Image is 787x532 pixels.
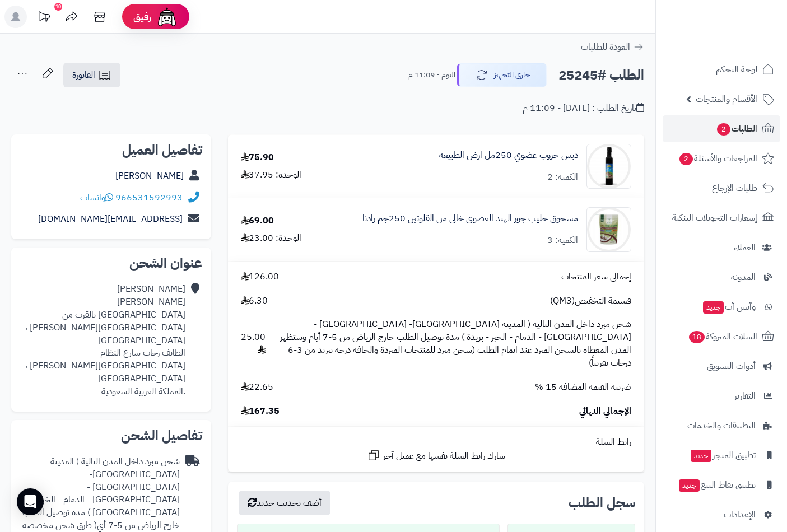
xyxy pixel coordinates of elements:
[54,3,62,11] div: 10
[663,145,780,172] a: المراجعات والأسئلة2
[241,151,274,164] div: 75.90
[716,121,757,137] span: الطلبات
[579,405,631,418] span: الإجمالي النهائي
[688,329,757,344] span: السلات المتروكة
[731,269,756,285] span: المدونة
[663,234,780,261] a: العملاء
[703,301,724,314] span: جديد
[241,232,301,245] div: الوحدة: 23.00
[561,270,631,283] span: إجمالي سعر المنتجات
[277,318,631,369] span: شحن مبرد داخل المدن التالية ( المدينة [GEOGRAPHIC_DATA]- [GEOGRAPHIC_DATA] - [GEOGRAPHIC_DATA] - ...
[581,40,630,54] span: العودة للطلبات
[241,214,274,227] div: 69.00
[678,151,757,166] span: المراجعات والأسئلة
[20,283,185,398] div: [PERSON_NAME] [PERSON_NAME] [GEOGRAPHIC_DATA] بالقرب من [GEOGRAPHIC_DATA][PERSON_NAME] ، [GEOGRAP...
[523,102,644,115] div: تاريخ الطلب : [DATE] - 11:09 م
[439,149,578,162] a: دبس خروب عضوي 250مل ارض الطبيعة
[672,210,757,226] span: إشعارات التحويلات البنكية
[30,6,58,31] a: تحديثات المنصة
[20,256,202,270] h2: عنوان الشحن
[232,436,640,449] div: رابط السلة
[547,171,578,184] div: الكمية: 2
[734,388,756,404] span: التقارير
[687,418,756,433] span: التطبيقات والخدمات
[689,331,705,343] span: 18
[535,381,631,394] span: ضريبة القيمة المضافة 15 %
[115,191,183,204] a: 966531592993
[716,62,757,77] span: لوحة التحكم
[663,323,780,350] a: السلات المتروكة18
[663,501,780,528] a: الإعدادات
[690,447,756,463] span: تطبيق المتجر
[581,40,644,54] a: العودة للطلبات
[80,191,113,204] a: واتساب
[241,405,280,418] span: 167.35
[679,153,693,165] span: 2
[663,412,780,439] a: التطبيقات والخدمات
[63,63,120,87] a: الفاتورة
[20,429,202,442] h2: تفاصيل الشحن
[550,295,631,307] span: قسيمة التخفيض(QM3)
[724,507,756,522] span: الإعدادات
[558,64,644,87] h2: الطلب #25245
[20,143,202,157] h2: تفاصيل العميل
[569,496,635,510] h3: سجل الطلب
[663,382,780,409] a: التقارير
[38,212,183,226] a: [EMAIL_ADDRESS][DOMAIN_NAME]
[663,204,780,231] a: إشعارات التحويلات البنكية
[241,331,266,357] span: 25.00
[663,353,780,380] a: أدوات التسويق
[734,240,756,255] span: العملاء
[547,234,578,247] div: الكمية: 3
[696,91,757,107] span: الأقسام والمنتجات
[241,270,279,283] span: 126.00
[241,169,301,181] div: الوحدة: 37.95
[717,123,730,136] span: 2
[457,63,547,87] button: جاري التجهيز
[72,68,95,82] span: الفاتورة
[383,450,505,463] span: شارك رابط السلة نفسها مع عميل آخر
[587,207,631,252] img: 1724446273-%D9%85%D8%B3%D8%AD%D9%88%D9%82%20%D8%AD%D9%84%D9%8A%D8%A8%20%D8%AC%D9%88%D8%B2%20%D8%A...
[663,56,780,83] a: لوحة التحكم
[663,293,780,320] a: وآتس آبجديد
[702,299,756,315] span: وآتس آب
[133,10,151,24] span: رفيق
[241,295,271,307] span: -6.30
[663,472,780,498] a: تطبيق نقاط البيعجديد
[663,264,780,291] a: المدونة
[663,175,780,202] a: طلبات الإرجاع
[663,442,780,469] a: تطبيق المتجرجديد
[156,6,178,28] img: ai-face.png
[707,358,756,374] span: أدوات التسويق
[679,479,700,492] span: جديد
[587,144,631,189] img: 1685910006-carob_syrup_1-90x90.jpg
[691,450,711,462] span: جديد
[663,115,780,142] a: الطلبات2
[115,169,184,183] a: [PERSON_NAME]
[408,69,455,81] small: اليوم - 11:09 م
[712,180,757,196] span: طلبات الإرجاع
[362,212,578,225] a: مسحوق حليب جوز الهند العضوي خالي من القلوتين 250جم زادنا
[17,488,44,515] div: Open Intercom Messenger
[678,477,756,493] span: تطبيق نقاط البيع
[241,381,273,394] span: 22.65
[367,449,505,463] a: شارك رابط السلة نفسها مع عميل آخر
[239,491,330,515] button: أضف تحديث جديد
